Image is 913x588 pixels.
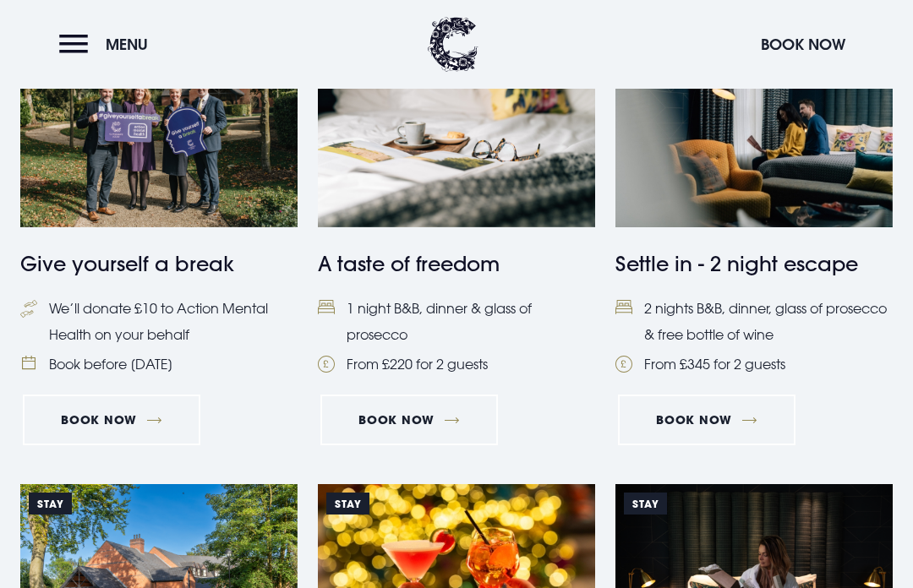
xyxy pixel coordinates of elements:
span: Stay [326,493,369,514]
img: Pound Coin [318,356,335,373]
img: Gold calendar [22,356,36,370]
li: We’ll donate £10 to Action Mental Health on your behalf [20,296,298,347]
h4: A taste of freedom [318,248,595,279]
a: Stay https://clandeboyelodge.s3-assets.com/offer-thumbnails/Settle-In-464x309.jpg Settle in - 2 n... [615,42,893,377]
a: Book now [23,395,200,445]
li: 2 nights B&B, dinner, glass of prosecco & free bottle of wine [615,296,893,347]
a: Stay https://clandeboyelodge.s3-assets.com/offer-thumbnails/give-yourself-a-break-charity-offer.p... [20,42,298,377]
img: https://clandeboyelodge.s3-assets.com/offer-thumbnails/taste-of-freedom-special-offers-2025.png [318,42,595,226]
span: Menu [106,35,148,54]
h4: Settle in - 2 night escape [615,248,893,279]
span: Stay [624,493,667,514]
h4: Give yourself a break [20,248,298,279]
img: Bed [615,300,632,314]
img: Give 201119 142603 [20,300,37,318]
img: https://clandeboyelodge.s3-assets.com/offer-thumbnails/give-yourself-a-break-charity-offer.png [20,42,298,226]
img: Pound Coin [615,356,632,373]
img: Bed [318,300,335,314]
img: Clandeboye Lodge [428,17,478,72]
a: Stay https://clandeboyelodge.s3-assets.com/offer-thumbnails/taste-of-freedom-special-offers-2025.... [318,42,595,377]
a: Book Now [320,395,498,445]
a: Book Now [618,395,795,445]
li: From £345 for 2 guests [615,351,893,377]
li: 1 night B&B, dinner & glass of prosecco [318,296,595,347]
li: From £220 for 2 guests [318,351,595,377]
li: Book before [DATE] [20,351,298,377]
span: Stay [29,493,72,514]
button: Menu [59,26,156,63]
img: https://clandeboyelodge.s3-assets.com/offer-thumbnails/Settle-In-464x309.jpg [615,42,893,226]
button: Book Now [752,26,854,63]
